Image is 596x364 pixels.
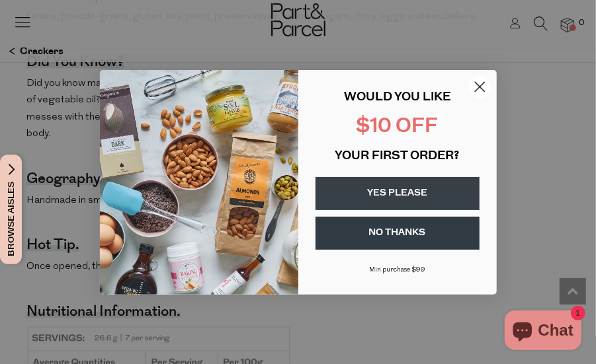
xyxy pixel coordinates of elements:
[369,266,425,273] span: Min purchase $99
[316,177,480,210] button: YES PLEASE
[468,75,491,98] button: Close dialog
[4,155,19,264] span: Browse Aisles
[357,117,439,137] span: $10 OFF
[501,310,585,353] inbox-online-store-chat: Shopify online store chat
[335,151,460,163] span: YOUR FIRST ORDER?
[100,70,298,295] img: 43fba0fb-7538-40bc-babb-ffb1a4d097bc.jpeg
[316,217,480,250] button: NO THANKS
[344,92,450,104] span: WOULD YOU LIKE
